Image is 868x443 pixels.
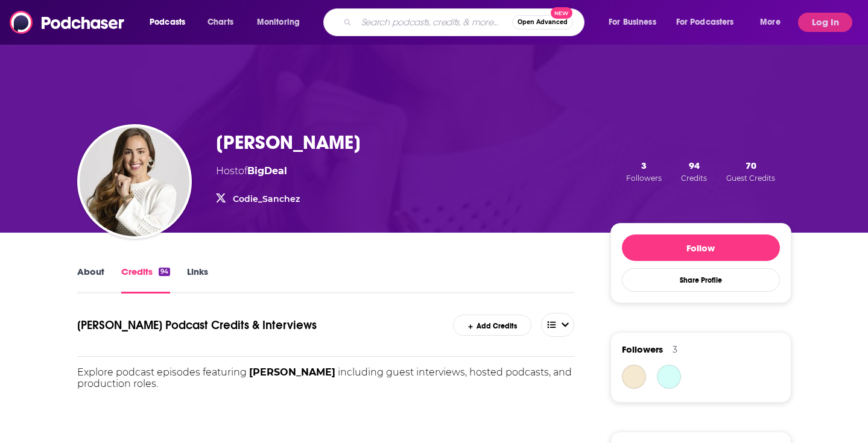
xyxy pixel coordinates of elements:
button: 94Credits [677,159,711,183]
span: Followers [622,344,663,355]
span: Monitoring [257,14,300,31]
span: 3 [641,160,647,171]
button: open menu [668,13,752,32]
a: BigDeal [247,165,287,177]
span: Open Advanced [518,19,568,25]
span: More [760,14,781,31]
span: Host [216,165,238,177]
button: open menu [541,313,575,337]
p: Explore podcast episodes featuring including guest interviews, hosted podcasts, and production ro... [77,366,575,389]
input: Search podcasts, credits, & more... [356,13,512,32]
span: Charts [207,14,233,31]
button: Open AdvancedNew [512,15,573,30]
button: Log In [798,13,852,32]
div: 94 [159,268,170,276]
span: Guest Credits [726,174,775,183]
button: 70Guest Credits [723,159,779,183]
span: 94 [689,160,700,171]
a: Elizabeth [622,365,646,389]
button: open menu [752,13,796,32]
h3: [PERSON_NAME] [216,131,361,154]
a: vanessagalfaro [657,365,681,389]
img: Podchaser - Follow, Share and Rate Podcasts [10,11,125,34]
button: open menu [249,13,315,32]
span: [PERSON_NAME] [249,366,335,378]
span: Credits [681,174,707,183]
a: Charts [200,13,241,32]
div: Add Credits [453,315,531,336]
a: Links [187,266,208,294]
span: of [238,165,287,177]
span: For Business [609,14,656,31]
img: Codie Sanchez [80,127,189,236]
a: About [77,266,104,294]
span: New [551,7,572,19]
button: Follow [622,234,780,261]
h1: Codie Sanchez's Podcast Credits & Interviews [77,313,430,337]
div: 3 [673,344,677,355]
div: Search podcasts, credits, & more... [335,8,596,36]
a: Credits94 [121,266,170,294]
span: Followers [626,174,662,183]
span: Podcasts [150,14,185,31]
span: For Podcasters [676,14,734,31]
button: open menu [600,13,671,32]
a: Codie_Sanchez [233,193,300,204]
span: 70 [746,160,756,171]
button: open menu [141,13,201,32]
button: Share Profile [622,268,780,292]
button: 3Followers [622,159,665,183]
